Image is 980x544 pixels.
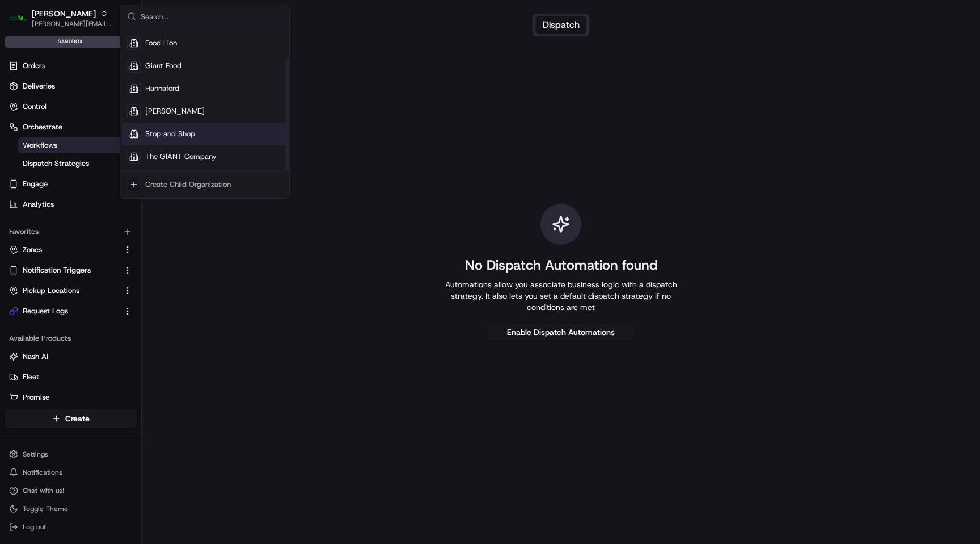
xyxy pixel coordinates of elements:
[9,245,119,255] a: Zones
[7,160,91,181] a: 📗Knowledge Base
[5,241,137,259] button: Zones
[23,165,87,176] span: Knowledge Base
[18,137,123,153] a: Workflows
[193,112,206,125] button: Start new chat
[5,57,137,75] a: Orders
[5,5,117,32] button: Martin's[PERSON_NAME][PERSON_NAME][EMAIL_ADDRESS][DOMAIN_NAME]
[23,265,91,275] span: Notification Triggers
[141,5,282,28] input: Search...
[11,11,34,34] img: Nash
[145,61,181,71] span: Giant Food
[23,81,55,91] span: Deliveries
[23,122,62,132] span: Orchestrate
[23,102,47,112] span: Control
[23,140,57,150] span: Workflows
[23,351,48,362] span: Nash AI
[5,118,137,136] button: Orchestrate
[5,329,137,348] div: Available Products
[145,152,217,162] span: The GIANT Company
[487,324,635,340] button: Enable Dispatch Automations
[11,45,206,64] p: Welcome 👋
[5,465,137,480] button: Notifications
[145,106,205,116] span: [PERSON_NAME]
[5,388,137,407] button: Promise
[96,166,105,175] div: 💻
[23,468,62,477] span: Notifications
[29,73,204,85] input: Got a question? Start typing here...
[5,36,137,48] div: sandbox
[5,223,137,241] div: Favorites
[80,192,137,201] a: Powered byPylon
[5,409,137,428] button: Create
[434,256,688,274] h1: No Dispatch Automation found
[107,165,182,176] span: API Documentation
[145,38,177,48] span: Food Lion
[5,501,137,517] button: Toggle Theme
[5,98,137,116] button: Control
[23,486,64,495] span: Chat with us!
[9,351,132,362] a: Nash AI
[23,372,39,382] span: Fleet
[5,368,137,386] button: Fleet
[5,519,137,535] button: Log out
[23,522,46,532] span: Log out
[145,83,179,94] span: Hannaford
[5,261,137,279] button: Notification Triggers
[5,446,137,462] button: Settings
[23,504,68,513] span: Toggle Theme
[23,245,42,255] span: Zones
[23,392,49,403] span: Promise
[39,108,186,120] div: Start new chat
[145,129,195,139] span: Stop and Shop
[9,9,27,27] img: Martin's
[23,199,54,210] span: Analytics
[113,193,137,201] span: Pylon
[434,279,688,313] p: Automations allow you associate business logic with a dispatch strategy. It also lets you set a d...
[5,77,137,95] a: Deliveries
[23,61,45,71] span: Orders
[9,372,132,382] a: Fleet
[5,175,137,193] button: Engage
[5,282,137,300] button: Pickup Locations
[18,156,123,171] a: Dispatch Strategies
[5,348,137,366] button: Nash AI
[5,302,137,320] button: Request Logs
[9,306,119,316] a: Request Logs
[65,413,90,424] span: Create
[5,195,137,214] a: Analytics
[5,483,137,499] button: Chat with us!
[11,166,20,175] div: 📗
[23,286,79,296] span: Pickup Locations
[23,179,48,189] span: Engage
[9,392,132,403] a: Promise
[145,179,231,190] div: Create Child Organization
[11,108,32,129] img: 1736555255976-a54dd68f-1ca7-489b-9aae-adbdc363a1c4
[91,160,187,181] a: 💻API Documentation
[32,8,96,19] button: [PERSON_NAME]
[39,120,143,129] div: We're available if you need us!
[23,306,68,316] span: Request Logs
[536,16,586,34] button: Dispatch
[32,19,113,28] button: [PERSON_NAME][EMAIL_ADDRESS][DOMAIN_NAME]
[23,158,89,169] span: Dispatch Strategies
[120,28,289,198] div: Suggestions
[23,450,48,459] span: Settings
[9,265,119,275] a: Notification Triggers
[9,286,119,296] a: Pickup Locations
